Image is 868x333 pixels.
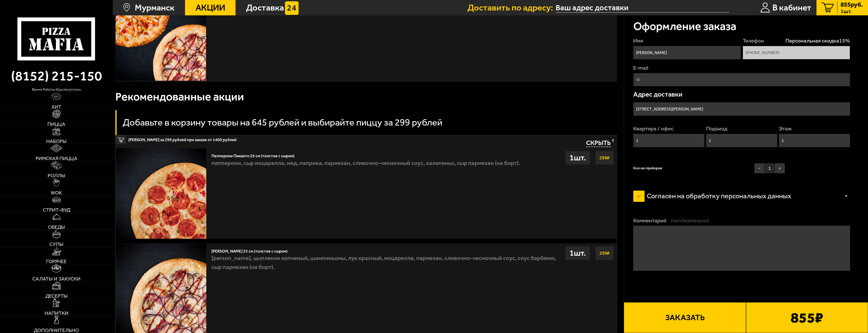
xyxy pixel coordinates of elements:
input: +7 ( [743,46,850,59]
h3: Рекомендованные акции [115,91,244,102]
input: Имя [633,46,741,59]
span: улица Виктора Миронова, 10 [556,3,729,13]
input: Ваш адрес доставки [556,3,729,13]
h3: Оформление заказа [633,20,736,32]
div: [PERSON_NAME] 25 см (толстое с сыром) [211,246,556,254]
span: Пицца [47,122,65,127]
h3: Добавьте в корзину товары на 645 рублей и выбирайте пиццу за 299 рублей [122,118,442,127]
span: Десерты [45,294,68,299]
span: 1 [764,163,775,173]
span: Наборы [46,139,67,144]
span: Дополнительно [34,328,79,333]
button: Заказать [624,302,746,333]
span: 855 руб. [841,2,863,8]
label: Этаж [779,125,850,132]
span: Римская пицца [36,156,77,161]
div: Пепперони Пиканто 25 см (толстое с сыром) [211,151,520,158]
button: − [754,163,764,173]
span: Роллы [48,173,65,178]
span: Персональная скидка 15 % [785,37,850,45]
div: 1 шт. [565,151,590,165]
strong: 299 ₽ [598,153,611,163]
span: Супы [49,242,64,247]
span: Доставка [246,3,284,12]
label: E-mail [633,64,850,72]
strong: 299 ₽ [598,248,611,258]
span: Скрыть [586,139,611,147]
button: + [775,163,785,173]
span: [PERSON_NAME] за 299 рублей при заказе от 1400 рублей [128,135,429,142]
span: Мурманск [135,3,175,12]
label: Телефон [743,37,850,45]
span: Хит [52,105,61,110]
span: Доставить по адресу: [467,3,556,12]
label: Имя [633,37,741,45]
span: Акции [196,3,225,12]
span: 1 шт. [841,8,863,14]
b: 855 ₽ [791,310,823,325]
span: Обеды [48,225,65,230]
p: пепперони, сыр Моцарелла, мед, паприка, пармезан, сливочно-чесночный соус, халапеньо, сыр пармеза... [211,159,520,170]
span: (необязательно) [671,217,709,224]
span: Салаты и закуски [32,276,80,282]
label: Комментарий [633,217,850,224]
label: Согласен на обработку персональных данных [633,187,800,205]
span: В кабинет [772,3,811,12]
span: Стрит-фуд [43,207,70,213]
label: Подъезд [706,125,777,132]
img: 15daf4d41897b9f0e9f617042186c801.svg [285,1,299,15]
div: 1 шт. [565,246,590,260]
p: Адрес доставки [633,91,850,98]
span: Горячее [46,259,67,264]
button: Скрыть [586,139,614,147]
a: Пепперони Пиканто 25 см (толстое с сыром)пепперони, сыр Моцарелла, мед, паприка, пармезан, сливоч... [116,148,617,239]
span: Напитки [45,311,68,316]
input: @ [633,73,850,87]
label: Квартира / офис [633,125,704,132]
p: [PERSON_NAME], цыпленок копченый, шампиньоны, лук красный, моцарелла, пармезан, сливочно-чесночны... [211,254,556,274]
span: Кол-во приборов [633,167,662,170]
span: WOK [51,190,62,195]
